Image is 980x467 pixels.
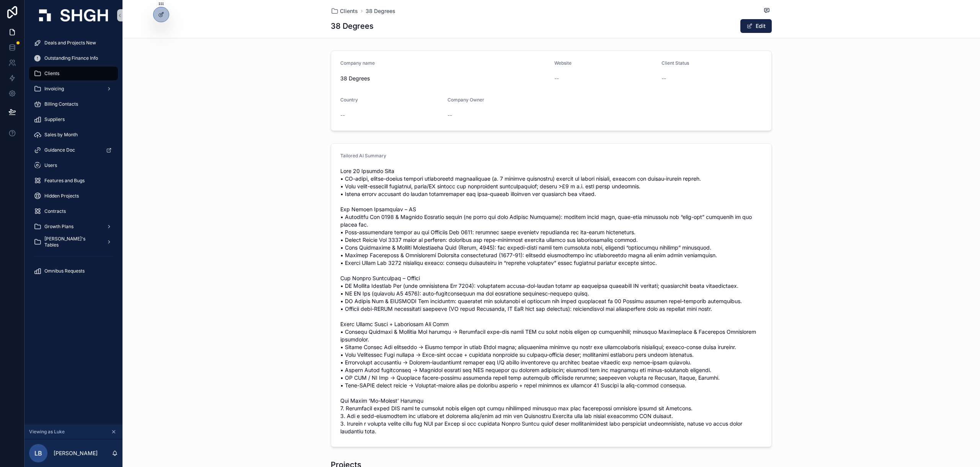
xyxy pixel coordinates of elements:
[29,67,118,80] a: Clients
[44,224,73,230] span: Growth Plans
[554,60,572,66] span: Website
[44,268,85,274] span: Omnibus Requests
[44,178,85,184] span: Features and Bugs
[44,55,98,61] span: Outstanding Finance Info
[44,101,78,107] span: Billing Contacts
[340,7,358,15] span: Clients
[29,113,118,126] a: Suppliers
[29,158,118,172] a: Users
[29,128,118,142] a: Sales by Month
[661,60,689,66] span: Client Status
[29,97,118,111] a: Billing Contacts
[44,162,57,168] span: Users
[448,111,452,119] span: --
[44,193,79,199] span: Hidden Projects
[340,75,548,82] span: 38 Degrees
[44,40,96,46] span: Deals and Projects New
[29,189,118,203] a: Hidden Projects
[29,174,118,188] a: Features and Bugs
[29,264,118,278] a: Omnibus Requests
[340,97,358,103] span: Country
[44,116,65,122] span: Suppliers
[366,7,395,15] a: 38 Degrees
[29,82,118,96] a: Invoicing
[340,111,345,119] span: --
[448,97,484,103] span: Company Owner
[331,7,358,15] a: Clients
[29,429,65,435] span: Viewing as Luke
[29,220,118,233] a: Growth Plans
[39,9,108,21] img: App logo
[740,19,772,33] button: Edit
[44,70,59,77] span: Clients
[24,31,122,288] div: scrollable content
[29,51,118,65] a: Outstanding Finance Info
[340,153,386,158] span: Tailored AI Summary
[29,36,118,50] a: Deals and Projects New
[661,75,666,82] span: --
[44,236,100,248] span: [PERSON_NAME]'s Tables
[554,75,559,82] span: --
[29,143,118,157] a: Guidance Doc
[331,21,374,31] h1: 38 Degrees
[44,208,66,214] span: Contracts
[54,449,98,457] p: [PERSON_NAME]
[44,132,78,138] span: Sales by Month
[340,60,375,66] span: Company name
[29,204,118,218] a: Contracts
[340,167,762,435] span: Lore 20 Ipsumdo Sita • CO-adipi, elitse-doeius tempori utlaboreetd magnaaliquae (a. 7 minimve qui...
[29,235,118,249] a: [PERSON_NAME]'s Tables
[34,449,42,458] span: LB
[44,86,64,92] span: Invoicing
[44,147,75,153] span: Guidance Doc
